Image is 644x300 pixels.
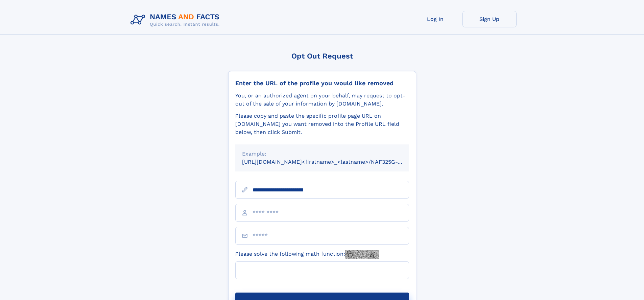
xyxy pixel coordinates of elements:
div: You, or an authorized agent on your behalf, may request to opt-out of the sale of your informatio... [235,92,409,108]
div: Please copy and paste the specific profile page URL on [DOMAIN_NAME] you want removed into the Pr... [235,112,409,136]
div: Enter the URL of the profile you would like removed [235,79,409,87]
a: Log In [408,11,462,27]
img: Logo Names and Facts [128,11,225,29]
div: Example: [242,150,402,158]
small: [URL][DOMAIN_NAME]<firstname>_<lastname>/NAF325G-xxxxxxxx [242,159,422,165]
a: Sign Up [462,11,517,27]
label: Please solve the following math function: [235,250,379,259]
div: Opt Out Request [228,52,416,60]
